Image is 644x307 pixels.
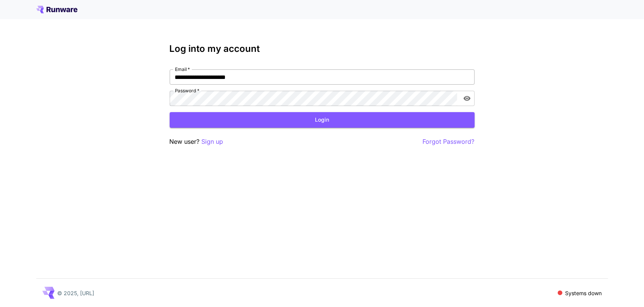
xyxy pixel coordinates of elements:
label: Password [175,87,199,94]
button: Forgot Password? [423,137,475,146]
p: New user? [170,137,223,146]
button: Login [170,112,475,128]
p: Systems down [565,289,602,297]
button: Sign up [202,137,223,146]
label: Email [175,66,190,72]
button: toggle password visibility [460,92,474,105]
p: © 2025, [URL] [58,289,95,297]
h3: Log into my account [170,43,475,54]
